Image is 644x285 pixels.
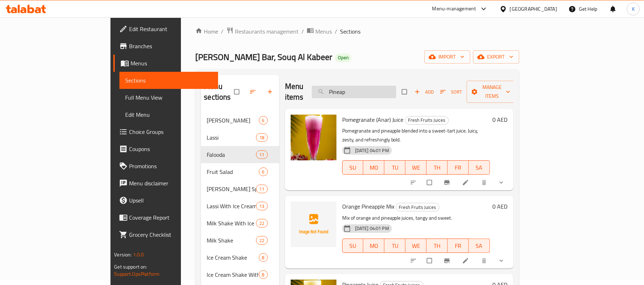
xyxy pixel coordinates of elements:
[472,241,487,251] span: SA
[345,241,361,251] span: SU
[201,232,279,249] div: Milk Shake22
[405,116,449,125] div: Fresh Fruits Juices
[340,27,360,36] span: Sections
[398,85,413,99] span: Select section
[207,236,256,245] span: Milk Shake
[448,239,469,253] button: FR
[114,269,159,279] a: Support.OpsPlatform
[366,162,382,173] span: MO
[201,129,279,146] div: Lassi18
[291,201,336,247] img: Orange Pineapple Mix
[201,163,279,180] div: Fruit Salad6
[125,76,212,85] span: Sections
[405,175,423,190] button: sort-choices
[221,27,223,36] li: /
[129,230,212,239] span: Grocery Checklist
[384,160,405,175] button: TU
[432,5,476,13] div: Menu-management
[476,175,493,190] button: delete
[256,151,267,158] span: 11
[469,160,490,175] button: SA
[129,213,212,222] span: Coverage Report
[207,167,259,176] span: Fruit Salad
[207,133,256,142] span: Lassi
[462,257,471,264] a: Edit menu item
[256,237,267,244] span: 22
[256,202,267,210] div: items
[429,162,445,173] span: TH
[342,126,490,144] p: Pomegranate and pineapple blended into a sweet-tart juice. Juicy, zesty, and refreshingly bold.
[462,179,471,186] a: Edit menu item
[439,175,456,190] button: Branch-specific-item
[498,257,505,264] svg: Show Choices
[405,253,423,269] button: sort-choices
[259,117,267,124] span: 6
[256,220,267,227] span: 22
[201,266,279,283] div: Ice Cream Shake With Ice Cream8
[430,52,464,61] span: import
[119,89,218,106] a: Full Menu View
[405,160,427,175] button: WE
[342,160,364,175] button: SU
[207,253,259,262] div: Ice Cream Shake
[342,214,490,222] p: Mix of orange and pineapple juices, tangy and sweet.
[493,115,508,125] h6: 0 AED
[201,215,279,232] div: Milk Shake With Ice Cream22
[207,116,259,125] span: [PERSON_NAME]
[342,239,364,253] button: SU
[113,157,218,175] a: Promotions
[195,27,519,36] nav: breadcrumb
[207,185,256,193] span: [PERSON_NAME] Special Items
[315,27,332,36] span: Menus
[113,209,218,226] a: Coverage Report
[498,179,505,186] svg: Show Choices
[129,25,212,33] span: Edit Restaurant
[423,254,438,267] span: Select to update
[113,140,218,157] a: Coupons
[119,72,218,89] a: Sections
[129,127,212,136] span: Choice Groups
[438,86,464,97] button: Sort
[129,162,212,170] span: Promotions
[396,203,439,211] div: Fresh Fruits Juices
[207,150,256,159] span: Falooda
[256,134,267,141] span: 18
[113,175,218,192] a: Menu disclaimer
[207,270,259,279] span: Ice Cream Shake With Ice Cream
[201,197,279,215] div: Lassi With Ice Cream13
[201,146,279,163] div: Falooda11
[129,42,212,50] span: Branches
[427,239,448,253] button: TH
[408,241,424,251] span: WE
[259,169,267,175] span: 6
[307,27,332,36] a: Menus
[467,81,517,103] button: Manage items
[207,202,256,210] span: Lassi With Ice Cream
[476,253,493,269] button: delete
[259,167,268,176] div: items
[363,239,384,253] button: MO
[119,106,218,123] a: Edit Menu
[195,49,332,65] span: [PERSON_NAME] Bar, Souq Al Kabeer
[472,162,487,173] span: SA
[129,145,212,153] span: Coupons
[131,59,212,67] span: Menus
[125,93,212,102] span: Full Menu View
[342,114,404,125] span: Pomegranate (Anar) Juice
[235,27,299,36] span: Restaurants management
[451,241,466,251] span: FR
[366,241,382,251] span: MO
[129,179,212,187] span: Menu disclaimer
[113,192,218,209] a: Upsell
[335,55,352,61] span: Open
[342,201,394,212] span: Orange Pineapple Mix
[207,219,256,227] span: Milk Shake With Ice Cream
[113,37,218,55] a: Branches
[414,88,434,96] span: Add
[114,250,132,259] span: Version:
[256,186,267,192] span: 11
[363,160,384,175] button: MO
[256,203,267,210] span: 13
